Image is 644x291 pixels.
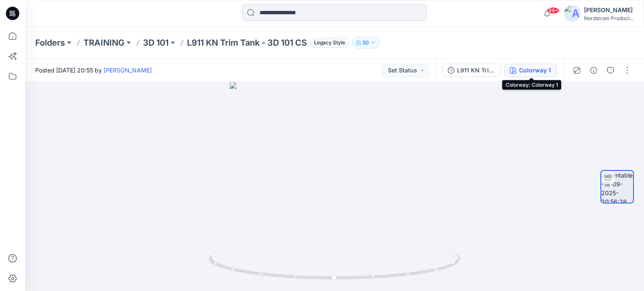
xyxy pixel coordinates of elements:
a: TRAINING [83,37,125,49]
button: Legacy Style [307,37,349,49]
span: Posted [DATE] 20:55 by [35,66,152,75]
button: Colorway 1 [504,64,556,77]
button: Details [587,64,600,77]
a: Folders [35,37,65,49]
p: 50 [363,38,369,47]
p: L911 KN Trim Tank - 3D 101 CS [187,37,307,49]
a: 3D 101 [143,37,169,49]
img: turntable-18-09-2025-20:56:38 [601,171,633,203]
div: Colorway 1 [519,66,551,75]
button: L911 KN Trim Tank - 3D 101 [442,64,501,77]
div: [PERSON_NAME] [584,5,634,15]
span: 99+ [547,7,559,14]
button: 50 [352,37,379,49]
div: L911 KN Trim Tank - 3D 101 [457,66,496,75]
img: avatar [564,5,581,22]
div: Nordstrom Product... [584,15,634,21]
span: Legacy Style [310,38,349,48]
a: [PERSON_NAME] [104,67,152,74]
